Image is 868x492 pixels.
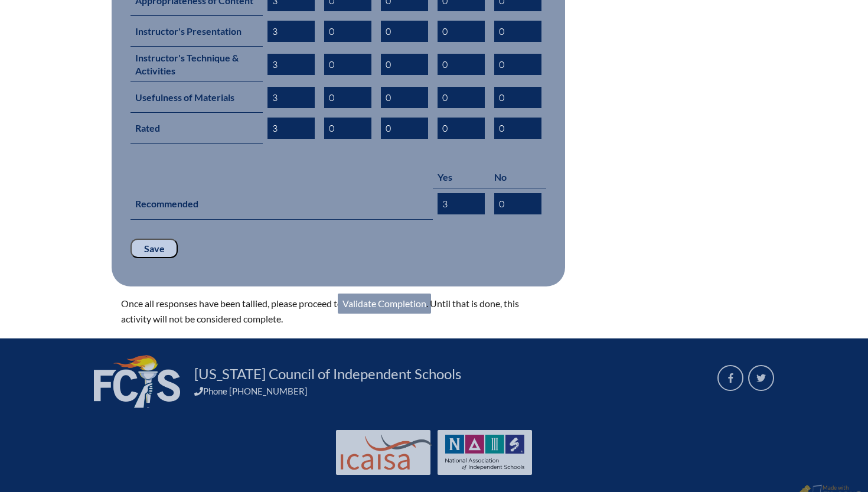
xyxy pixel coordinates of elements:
th: Usefulness of Materials [130,82,263,113]
a: [US_STATE] Council of Independent Schools [190,364,466,383]
img: Int'l Council Advancing Independent School Accreditation logo [341,435,432,470]
th: Recommended [130,188,433,220]
div: Phone [PHONE_NUMBER] [194,386,703,396]
img: FCIS_logo_white [94,355,180,408]
a: Validate Completion [338,294,431,314]
th: Rated [130,113,263,144]
input: Save [130,239,178,259]
th: Instructor's Technique & Activities [130,47,263,82]
th: Instructor's Presentation [130,16,263,47]
p: Once all responses have been tallied, please proceed to . Until that is done, this activity will ... [121,296,537,327]
th: Yes [433,166,490,188]
img: NAIS Logo [445,435,524,470]
th: No [490,166,546,188]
